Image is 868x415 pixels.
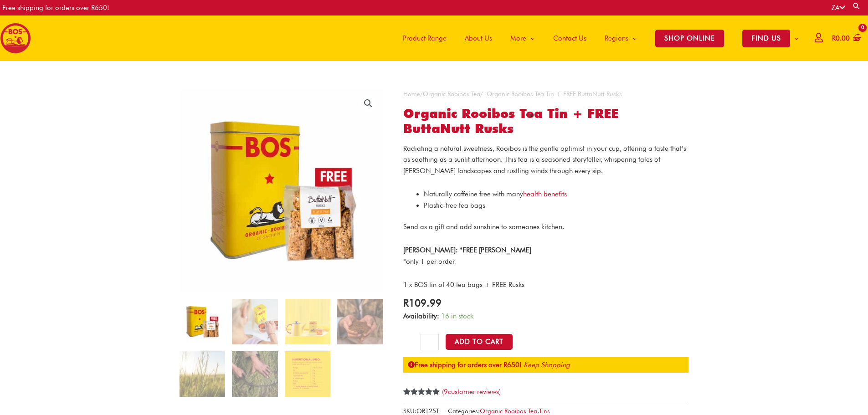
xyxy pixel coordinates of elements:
[403,245,688,267] p: *only 1 per order
[403,143,688,177] p: Radiating a natural sweetness, Rooibos is the gentle optimist in your cup, offering a taste that’...
[403,297,409,309] span: R
[852,2,861,10] a: Search button
[832,4,845,12] a: ZA
[596,15,646,61] a: Regions
[403,106,688,137] h1: Organic Rooibos Tea Tin + FREE ButtaNutt Rusks
[424,190,567,198] span: Naturally caffeine free with many
[285,351,330,397] img: Organic Rooibos Tea Tin + FREE ButtaNutt Rusks - Image 7
[232,299,277,344] img: hot-tea-1
[360,95,376,112] a: View full-screen image gallery
[387,15,808,61] nav: Site Navigation
[423,90,480,97] a: Organic Rooibos Tea
[544,15,596,61] a: Contact Us
[403,246,531,254] strong: [PERSON_NAME]: *FREE [PERSON_NAME]
[510,25,526,52] span: More
[424,201,485,210] span: Plastic-free tea bags
[524,361,570,369] a: Keep Shopping
[501,15,544,61] a: More
[441,312,473,320] span: 16 in stock
[403,279,688,291] p: 1 x BOS tin of 40 tea bags + FREE Rusks
[456,15,501,61] a: About Us
[403,25,447,52] span: Product Range
[403,90,420,97] a: Home
[442,388,501,396] a: (9customer reviews)
[421,334,438,350] input: Product quantity
[446,334,513,350] button: Add to Cart
[403,312,439,320] span: Availability:
[232,351,277,397] img: Organic Rooibos Tea Tin + FREE ButtaNutt Rusks - Image 6
[180,88,383,292] img: organic rooibos tea tin
[539,407,550,415] a: Tins
[553,25,586,52] span: Contact Us
[444,388,448,396] span: 9
[465,25,492,52] span: About Us
[403,297,442,309] bdi: 109.99
[337,299,383,344] img: Organic Rooibos Tea Tin + FREE ButtaNutt Rusks - Image 4
[832,34,850,42] bdi: 0.00
[403,88,688,100] nav: Breadcrumb
[523,190,567,198] a: health benefits
[480,407,537,415] a: Organic Rooibos Tea
[180,351,225,397] img: Organic Rooibos Tea Tin + FREE ButtaNutt Rusks - Image 5
[403,223,564,231] span: Send as a gift and add sunshine to someones kitchen.
[408,361,522,369] strong: Free shipping for orders over R650!
[285,299,330,344] img: hot-tea-2-copy
[180,299,225,344] img: organic rooibos tea tin
[605,25,628,52] span: Regions
[655,30,724,47] span: SHOP ONLINE
[403,388,407,405] span: 9
[832,34,836,42] span: R
[830,28,861,49] a: View Shopping Cart, empty
[416,407,439,415] span: OR125T
[742,30,790,47] span: FIND US
[646,15,733,61] a: SHOP ONLINE
[394,15,456,61] a: Product Range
